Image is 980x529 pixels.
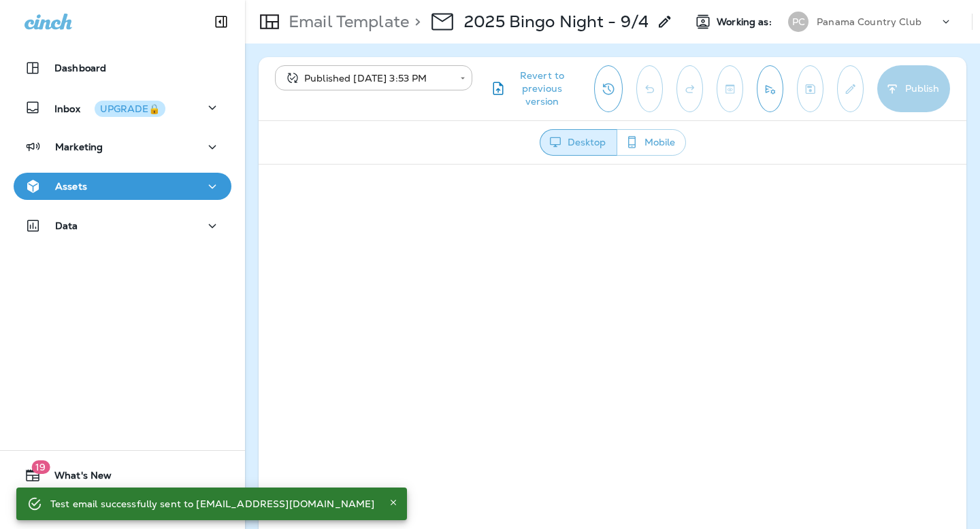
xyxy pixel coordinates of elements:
button: 19What's New [14,462,231,489]
button: Assets [14,173,231,200]
button: InboxUPGRADE🔒 [14,94,231,121]
span: 19 [31,460,50,474]
button: Desktop [540,129,617,156]
button: Support [14,494,231,522]
div: Test email successfully sent to [EMAIL_ADDRESS][DOMAIN_NAME] [50,492,374,516]
span: What's New [41,470,112,486]
button: Send test email [757,65,783,112]
p: Inbox [54,101,165,115]
button: Marketing [14,133,231,160]
p: Data [55,220,78,231]
button: Data [14,212,231,239]
div: UPGRADE🔒 [100,104,160,114]
button: Collapse Sidebar [202,8,240,35]
p: Marketing [55,141,103,152]
button: Revert to previous version [483,65,583,112]
span: Working as: [717,16,774,28]
div: PC [788,12,808,32]
div: Published [DATE] 3:53 PM [284,71,451,85]
p: Assets [55,181,87,192]
button: View Changelog [594,65,623,112]
p: Dashboard [54,63,106,73]
p: Panama Country Club [817,16,921,27]
button: Dashboard [14,54,231,82]
p: Email Template [283,12,409,32]
p: > [409,12,421,32]
p: 2025 Bingo Night - 9/4 [464,12,649,32]
button: UPGRADE🔒 [95,101,165,117]
button: Close [385,494,402,511]
button: Mobile [617,129,686,156]
span: Revert to previous version [506,69,578,108]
